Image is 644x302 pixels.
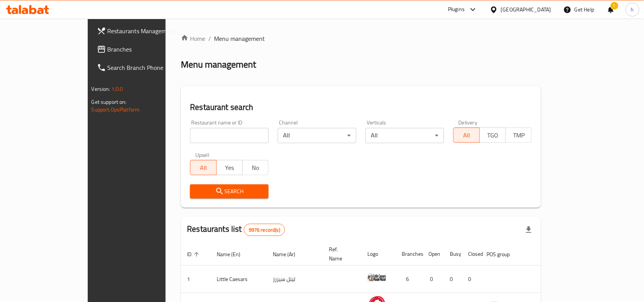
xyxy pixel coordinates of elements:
button: TMP [506,128,532,143]
span: 9976 record(s) [244,226,285,234]
button: All [190,160,216,175]
button: TGO [480,128,506,143]
button: All [453,128,480,143]
label: Delivery [459,120,478,125]
div: Plugins [448,5,465,14]
img: Little Caesars [367,268,386,287]
h2: Restaurants list [187,223,285,236]
th: Open [422,242,444,266]
span: Get support on: [92,97,127,107]
span: Search Branch Phone [108,63,189,72]
span: 1.0.0 [111,84,123,94]
span: Search [196,187,262,196]
span: Ref. Name [329,245,352,263]
div: [GEOGRAPHIC_DATA] [501,5,551,14]
span: TMP [509,130,529,141]
a: Search Branch Phone [91,58,195,77]
label: Upsell [195,152,209,158]
div: Export file [520,221,538,239]
span: Name (Ar) [273,250,305,259]
td: 6 [396,266,422,293]
th: Logo [361,242,396,266]
span: Yes [220,162,240,173]
th: Busy [444,242,462,266]
td: 1 [181,266,211,293]
h2: Restaurant search [190,102,532,113]
span: All [193,162,213,173]
th: Branches [396,242,422,266]
button: Yes [216,160,243,175]
span: Version: [92,84,110,94]
td: 0 [462,266,480,293]
th: Closed [462,242,480,266]
span: POS group [486,250,520,259]
td: ليتل سيزرز [267,266,323,293]
nav: breadcrumb [181,34,541,43]
span: TGO [483,130,503,141]
h2: Menu management [181,58,256,71]
button: No [242,160,269,175]
li: / [208,34,211,43]
input: Search for restaurant name or ID.. [190,128,269,143]
span: Branches [108,45,189,54]
div: All [365,128,444,143]
td: Little Caesars [211,266,267,293]
span: Menu management [214,34,265,43]
span: ID [187,250,201,259]
span: No [246,162,266,173]
div: Total records count [244,224,285,236]
a: Support.OpsPlatform [92,105,140,115]
td: 0 [444,266,462,293]
span: h [631,5,634,14]
td: 0 [422,266,444,293]
span: Name (En) [217,250,250,259]
span: Restaurants Management [108,26,189,36]
a: Branches [91,40,195,58]
button: Search [190,184,269,199]
a: Restaurants Management [91,22,195,40]
div: All [278,128,356,143]
span: All [457,130,477,141]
